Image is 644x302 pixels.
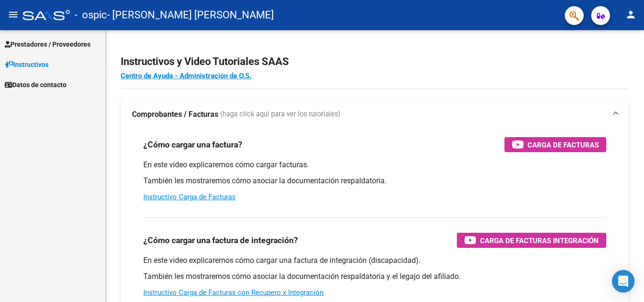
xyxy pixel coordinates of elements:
a: Centro de Ayuda - Administración de O.S. [121,72,251,80]
a: Instructivo Carga de Facturas con Recupero x Integración [143,288,323,297]
h3: ¿Cómo cargar una factura? [143,138,242,151]
span: Instructivos [5,59,49,70]
span: - [PERSON_NAME] [PERSON_NAME] [107,5,274,25]
p: También les mostraremos cómo asociar la documentación respaldatoria. [143,176,606,186]
mat-icon: person [625,9,636,20]
span: (haga click aquí para ver los tutoriales) [220,109,340,120]
strong: Comprobantes / Facturas [132,109,218,120]
span: - ospic [74,5,107,25]
mat-icon: menu [8,9,19,20]
button: Carga de Facturas [504,137,606,152]
a: Instructivo Carga de Facturas [143,193,236,201]
div: Open Intercom Messenger [612,270,635,293]
button: Carga de Facturas Integración [457,233,606,248]
h3: ¿Cómo cargar una factura de integración? [143,234,298,247]
span: Datos de contacto [5,80,66,90]
mat-expansion-panel-header: Comprobantes / Facturas (haga click aquí para ver los tutoriales) [121,99,629,130]
p: También les mostraremos cómo asociar la documentación respaldatoria y el legajo del afiliado. [143,271,606,282]
span: Prestadores / Proveedores [5,39,91,49]
span: Carga de Facturas [528,139,599,151]
span: Carga de Facturas Integración [480,235,599,246]
p: En este video explicaremos cómo cargar facturas. [143,160,606,170]
p: En este video explicaremos cómo cargar una factura de integración (discapacidad). [143,255,606,266]
h2: Instructivos y Video Tutoriales SAAS [121,53,629,71]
